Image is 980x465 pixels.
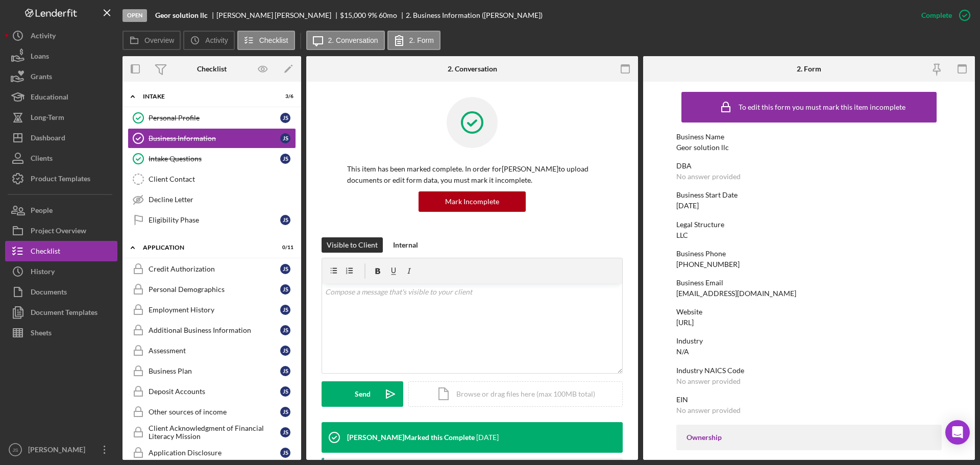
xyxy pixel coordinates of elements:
div: [EMAIL_ADDRESS][DOMAIN_NAME] [676,289,796,298]
button: Send [322,381,403,407]
div: Deposit Accounts [149,387,280,396]
div: J S [280,448,290,458]
b: Geor solution llc [155,11,208,19]
div: Grants [31,66,52,89]
a: Eligibility PhaseJS [128,210,296,230]
div: Website [676,308,942,316]
div: J S [280,407,290,417]
button: JS[PERSON_NAME] [5,439,117,460]
div: Industry NAICS Code [676,366,942,375]
a: Product Templates [5,168,117,189]
div: Application [143,244,268,251]
text: JS [12,447,18,453]
button: Activity [5,26,117,46]
div: Business Phone [676,250,942,258]
div: Internal [393,237,418,253]
button: Checklist [237,31,295,50]
div: Legal Structure [676,221,942,229]
label: 2. Form [409,36,434,44]
div: Checklist [197,65,227,73]
div: Complete [921,5,952,26]
div: Visible to Client [327,237,378,253]
button: Loans [5,46,117,66]
a: Additional Business InformationJS [128,320,296,340]
div: J S [280,366,290,376]
div: Product Templates [31,168,90,191]
time: 2025-09-30 14:48 [476,433,499,442]
div: Personal Profile [149,114,280,122]
div: Project Overview [31,221,86,243]
a: Project Overview [5,221,117,241]
div: Decline Letter [149,195,296,204]
button: Internal [388,237,423,253]
a: Application DisclosureJS [128,443,296,463]
div: 0 / 11 [275,244,293,251]
div: Eligibility Phase [149,216,280,224]
div: Geor solution llc [676,143,729,152]
div: Business Information [149,134,280,142]
div: J S [280,346,290,356]
div: Business Start Date [676,191,942,199]
label: 2. Conversation [328,36,378,44]
div: [PERSON_NAME] [PERSON_NAME] [216,11,340,19]
div: DBA [676,162,942,170]
a: Other sources of incomeJS [128,402,296,422]
div: Long-Term [31,107,64,130]
div: Mark Incomplete [445,191,499,212]
div: No answer provided [676,173,741,181]
div: Industry [676,337,942,345]
div: Business Email [676,279,942,287]
a: Employment HistoryJS [128,300,296,320]
a: Client Contact [128,169,296,189]
div: Additional Business Information [149,326,280,334]
div: Business Name [676,133,942,141]
button: Document Templates [5,302,117,323]
a: Client Acknowledgment of Financial Literacy MissionJS [128,422,296,443]
button: 2. Form [387,31,440,50]
div: Send [355,381,371,407]
label: Overview [144,36,174,44]
p: This item has been marked complete. In order for [PERSON_NAME] to upload documents or edit form d... [347,163,597,186]
button: Long-Term [5,107,117,128]
button: Activity [183,31,234,50]
button: Checklist [5,241,117,261]
div: No answer provided [676,377,741,385]
div: J S [280,215,290,225]
div: Intake Questions [149,155,280,163]
a: Credit AuthorizationJS [128,259,296,279]
div: History [31,261,55,284]
div: N/A [676,348,689,356]
div: [PERSON_NAME] [26,439,92,462]
button: Clients [5,148,117,168]
div: J S [280,284,290,295]
div: Other sources of income [149,408,280,416]
div: J S [280,154,290,164]
button: Educational [5,87,117,107]
button: Overview [122,31,181,50]
div: [PHONE_NUMBER] [676,260,740,268]
div: Business Plan [149,367,280,375]
button: Sheets [5,323,117,343]
div: Dashboard [31,128,65,151]
button: Visible to Client [322,237,383,253]
div: [DATE] [676,202,699,210]
div: Documents [31,282,67,305]
label: Activity [205,36,228,44]
div: 2. Form [797,65,821,73]
button: 2. Conversation [306,31,385,50]
div: Credit Authorization [149,265,280,273]
a: Deposit AccountsJS [128,381,296,402]
button: Documents [5,282,117,302]
a: Intake QuestionsJS [128,149,296,169]
div: Sheets [31,323,52,346]
a: Personal ProfileJS [128,108,296,128]
button: Complete [911,5,975,26]
button: Grants [5,66,117,87]
div: 3 / 6 [275,93,293,100]
div: 9 % [367,11,377,19]
div: J S [280,386,290,397]
div: Ownership [687,433,932,442]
